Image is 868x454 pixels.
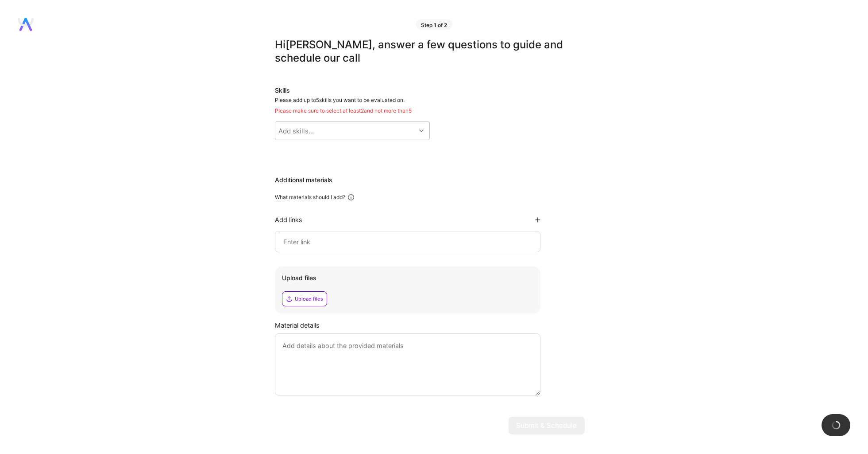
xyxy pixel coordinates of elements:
div: Add skills... [278,126,314,136]
div: Please add up to 5 skills you want to be evaluated on. [275,97,585,114]
i: icon Chevron [419,129,424,133]
div: Step 1 of 2 [416,19,452,30]
div: Material details [275,321,585,330]
div: Add links [275,215,302,224]
i: icon Info [347,193,355,201]
div: Upload files [282,274,533,282]
div: Hi [PERSON_NAME] , answer a few questions to guide and schedule our call [275,38,585,65]
div: What materials should I add? [275,194,345,201]
div: Additional materials [275,176,585,184]
div: Upload files [295,295,323,302]
div: Please make sure to select at least 2 and not more than 5 [275,107,585,114]
input: Enter link [282,236,533,247]
i: icon PlusBlackFlat [535,217,540,223]
i: icon Upload2 [286,295,293,302]
button: Submit & Schedule [509,417,585,434]
img: loading [831,420,841,431]
div: Skills [275,86,585,95]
